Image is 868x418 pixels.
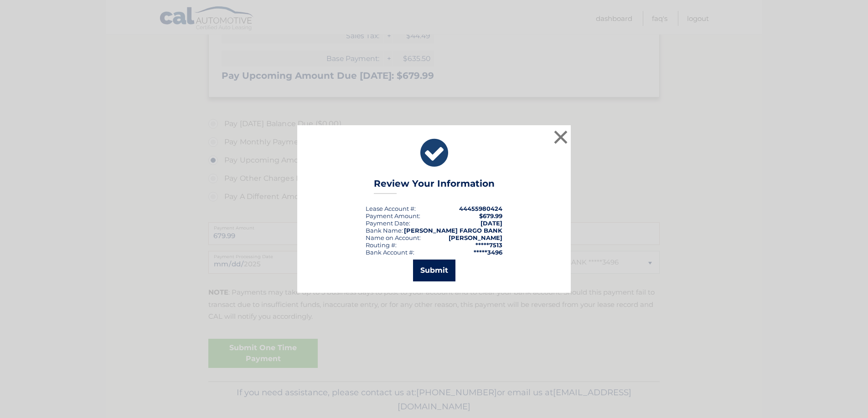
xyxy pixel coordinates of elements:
[552,128,570,146] button: ×
[366,234,421,241] div: Name on Account:
[366,227,403,234] div: Bank Name:
[459,205,502,212] strong: 44455980424
[366,219,409,227] span: Payment Date
[366,219,410,227] div: :
[479,212,502,219] span: $679.99
[366,205,416,212] div: Lease Account #:
[404,227,502,234] strong: [PERSON_NAME] FARGO BANK
[413,260,455,281] button: Submit
[366,241,397,249] div: Routing #:
[366,249,414,256] div: Bank Account #:
[366,212,420,219] div: Payment Amount:
[449,234,502,241] strong: [PERSON_NAME]
[374,178,495,194] h3: Review Your Information
[480,219,502,227] span: [DATE]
